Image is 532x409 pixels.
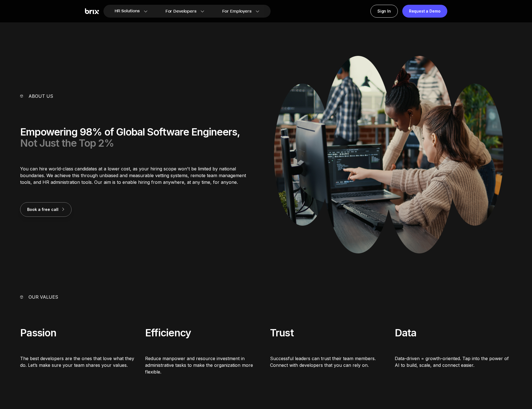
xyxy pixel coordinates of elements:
p: Efficiency [145,327,262,338]
p: Trust [270,327,387,338]
p: Our Values [29,294,58,300]
span: For Developers [165,8,197,14]
div: Empowering 98% of Global Software Engineers, [20,126,258,149]
a: Request a Demo [402,5,447,18]
img: vector [20,94,23,98]
span: HR Solutions [115,7,140,16]
p: Successful leaders can trust their team members. Connect with developers that you can rely on. [270,355,387,368]
img: About Us [274,56,503,253]
button: Book a free call [20,202,72,217]
p: Data-driven = growth-oriented. Tap into the power of AI to build, scale, and connect easier. [395,355,512,368]
span: For Employers [222,8,252,14]
img: vector [20,295,23,298]
p: About us [29,93,53,99]
p: Data [395,327,512,338]
img: Brix Logo [85,8,99,14]
p: You can hire world-class candidates at a lower cost, as your hiring scope won't be limited by nat... [20,165,258,186]
p: Passion [20,327,137,338]
a: Sign In [370,5,398,18]
p: Reduce manpower and resource investment in administrative tasks to make the organization more fle... [145,355,262,375]
a: Book a free call [20,206,72,212]
span: Not Just the Top 2% [20,137,114,149]
p: The best developers are the ones that love what they do. Let’s make sure your team shares your va... [20,355,137,368]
